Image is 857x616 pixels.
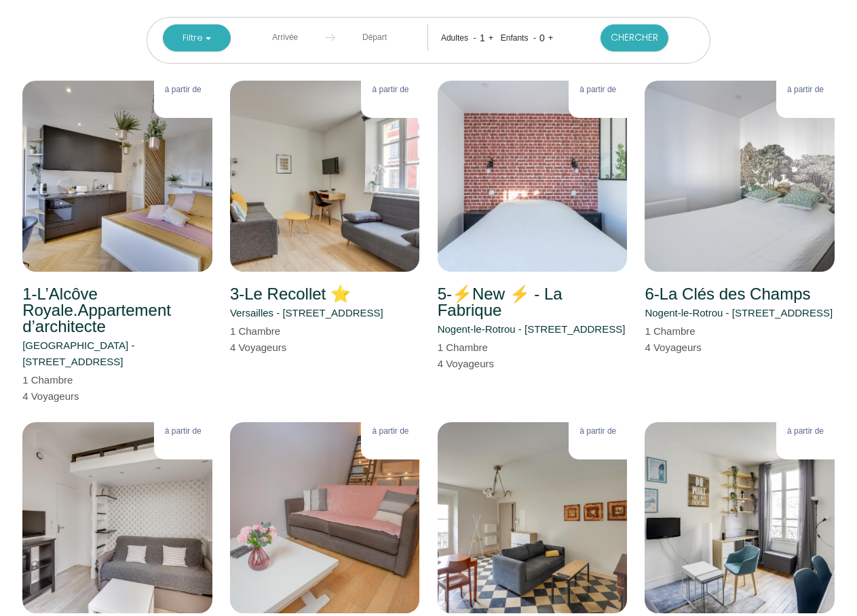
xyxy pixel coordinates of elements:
p: [GEOGRAPHIC_DATA] - [STREET_ADDRESS] [22,337,212,370]
p: 1 Chambre [22,372,79,388]
p: à partir de [579,425,616,438]
div: Enfants [501,32,533,45]
p: 45 € [165,438,202,457]
p: à partir de [165,83,202,96]
span: s [489,358,495,369]
p: 1 Chambre [230,323,286,340]
img: rental-image [438,422,628,613]
button: Chercher [601,24,668,52]
p: à partir de [787,83,824,96]
a: + [548,33,554,43]
p: 49 € [787,96,824,115]
p: 80 € [579,438,616,457]
div: 0 [536,27,548,49]
img: rental-image [645,81,835,272]
h2: 1-L’Alcôve Royale.Appartement d’architecte [22,286,212,335]
input: Arrivée [246,24,325,51]
p: 4 Voyageur [22,388,79,405]
img: rental-image [438,81,628,272]
img: rental-image [645,422,835,613]
p: 4 Voyageur [230,340,286,356]
a: - [533,33,536,43]
span: s [696,342,702,353]
a: - [474,33,476,43]
h2: 5-⚡️New ⚡️ - La Fabrique [438,286,628,319]
p: Versailles - [STREET_ADDRESS] [230,305,383,321]
a: + [489,33,494,43]
p: à partir de [372,425,408,438]
p: Nogent-le-Rotrou - [STREET_ADDRESS] [645,305,833,321]
img: rental-image [22,422,212,613]
p: 50 € [787,438,824,457]
p: 60 € [165,96,202,115]
p: 55 € [372,96,408,115]
p: 50 € [579,96,616,115]
p: Nogent-le-Rotrou - [STREET_ADDRESS] [438,321,626,337]
input: Départ [335,24,415,51]
p: 4 Voyageur [438,356,494,372]
p: à partir de [787,425,824,438]
span: s [74,390,79,402]
p: 4 Voyageur [645,340,701,356]
div: 1 [476,27,489,49]
h2: 6-La Clés des Champs [645,286,810,302]
span: s [282,342,287,353]
p: à partir de [165,425,202,438]
p: 1 Chambre [438,340,494,356]
img: rental-image [230,81,420,272]
img: guests [325,33,335,43]
p: 1 Chambre [645,323,701,340]
div: Adultes [441,32,473,45]
img: rental-image [230,422,420,613]
p: à partir de [579,83,616,96]
img: rental-image [22,81,212,272]
p: à partir de [372,83,408,96]
h2: 3-Le Recollet ⭐️ [230,286,351,302]
button: Filtre [163,24,231,52]
p: 75 € [372,438,408,457]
